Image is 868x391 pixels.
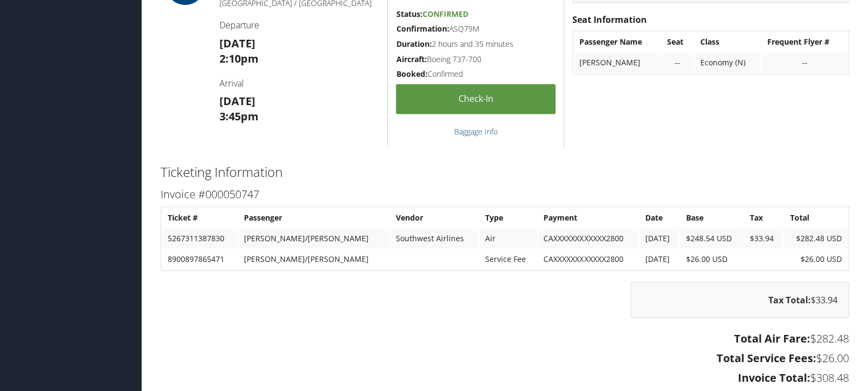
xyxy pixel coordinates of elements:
h5: ASQ79M [396,23,555,34]
strong: [DATE] [219,94,255,108]
div: -- [767,58,842,68]
strong: 2:10pm [219,51,259,66]
div: -- [667,58,688,68]
td: [PERSON_NAME] [574,53,661,72]
td: 5267311387830 [162,229,237,248]
td: $26.00 USD [784,249,847,269]
h3: $26.00 [161,350,849,365]
th: Tax [744,208,783,228]
td: Air [479,229,537,248]
th: Base [680,208,743,228]
strong: [DATE] [219,36,255,51]
td: 8900897865471 [162,249,237,269]
h3: $282.48 [161,331,849,346]
td: [PERSON_NAME]/[PERSON_NAME] [239,229,389,248]
td: [DATE] [640,229,679,248]
td: [DATE] [640,249,679,269]
h5: Boeing 737-700 [396,54,555,65]
strong: Confirmation: [396,23,449,34]
strong: Total Service Fees: [717,350,816,365]
td: [PERSON_NAME]/[PERSON_NAME] [239,249,389,269]
strong: Seat Information [572,14,647,26]
td: CAXXXXXXXXXXXX2800 [538,249,639,269]
span: Confirmed [422,9,468,19]
td: $282.48 USD [784,229,847,248]
div: $33.94 [631,282,849,317]
strong: Duration: [396,39,431,49]
strong: Aircraft: [396,54,426,64]
h4: Departure [219,19,380,31]
th: Type [479,208,537,228]
strong: 3:45pm [219,109,259,124]
th: Passenger Name [574,32,661,52]
th: Frequent Flyer # [761,32,847,52]
td: Southwest Airlines [390,229,478,248]
th: Total [784,208,847,228]
strong: Status: [396,9,422,19]
a: Baggage Info [454,126,498,137]
h3: Invoice #000050747 [161,187,849,202]
strong: Total Air Fare: [734,331,810,345]
td: $33.94 [744,229,783,248]
h3: $308.48 [161,370,849,385]
th: Passenger [239,208,389,228]
td: $26.00 USD [680,249,743,269]
th: Date [640,208,679,228]
h2: Ticketing Information [161,163,849,181]
th: Ticket # [162,208,237,228]
td: Economy (N) [694,53,760,72]
td: Service Fee [479,249,537,269]
strong: Tax Total: [768,294,811,306]
th: Class [694,32,760,52]
a: Check-in [396,84,555,114]
h4: Arrival [219,77,380,89]
th: Seat [662,32,694,52]
h5: Confirmed [396,69,555,80]
strong: Invoice Total: [738,370,810,384]
th: Payment [538,208,639,228]
th: Vendor [390,208,478,228]
td: $248.54 USD [680,229,743,248]
strong: Booked: [396,69,427,79]
td: CAXXXXXXXXXXXX2800 [538,229,639,248]
h5: 2 hours and 35 minutes [396,39,555,50]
